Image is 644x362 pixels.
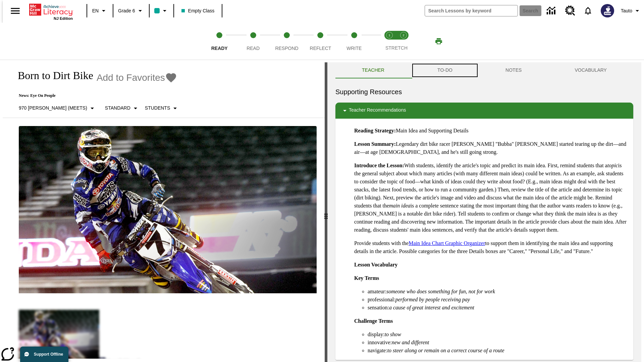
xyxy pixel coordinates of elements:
[346,46,362,51] span: Write
[385,331,401,337] em: to show
[392,340,429,345] em: new and different
[618,5,644,17] button: Profile/Settings
[5,1,25,21] button: Open side menu
[561,2,579,20] a: Resource Center, Will open in new tab
[607,163,618,168] em: topic
[247,46,260,51] span: Read
[54,16,73,20] span: NJ Edition
[597,2,618,19] button: Select a new avatar
[354,163,404,168] strong: Introduce the Lesson:
[354,239,628,255] p: Provide students with the to support them in identifying the main idea and supporting details in ...
[402,34,404,37] text: 2
[11,93,182,98] p: News: Eye On People
[145,105,170,112] p: Students
[380,23,399,60] button: Stretch Read step 1 of 2
[118,7,135,14] span: Grade 6
[386,289,495,294] em: someone who does something for fun, not for work
[479,62,548,78] button: NOTES
[152,5,171,17] button: Class color is teal. Change class color
[335,23,374,60] button: Write step 5 of 5
[425,5,518,16] input: search field
[29,2,73,20] div: Home
[354,318,393,324] strong: Challenge Terms
[388,34,390,37] text: 1
[233,23,272,60] button: Read step 2 of 5
[16,102,99,114] button: Select Lexile, 970 Lexile (Meets)
[389,203,411,208] em: main idea
[142,102,182,114] button: Select Student
[368,330,628,339] li: display:
[335,86,633,97] h6: Supporting Resources
[97,72,165,83] span: Add to Favorites
[354,262,397,267] strong: Lesson Vocabulary
[19,126,317,294] img: Motocross racer James Stewart flies through the air on his dirt bike.
[548,62,633,78] button: VOCABULARY
[11,69,93,82] h1: Born to Dirt Bike
[395,297,470,302] em: performed by people receiving pay
[354,162,628,234] p: With students, identify the article's topic and predict its main idea. First, remind students tha...
[325,62,327,362] div: Press Enter or Spacebar and then press right and left arrow keys to move the slider
[335,103,633,119] div: Teacher Recommendations
[543,2,561,20] a: Data Center
[97,72,177,83] button: Add to Favorites - Born to Dirt Bike
[428,35,449,47] button: Print
[310,46,331,51] span: Reflect
[92,7,99,14] span: EN
[601,4,614,17] img: Avatar
[368,296,628,304] li: professional:
[181,7,215,14] span: Empty Class
[335,62,411,78] button: Teacher
[267,23,306,60] button: Respond step 3 of 5
[200,23,239,60] button: Ready step 1 of 5
[621,7,632,14] span: Tauto
[211,46,228,51] span: Ready
[385,45,408,51] span: STRETCH
[354,140,628,156] p: Legendary dirt bike racer [PERSON_NAME] "Bubba" [PERSON_NAME] started tearing up the dirt—and air...
[579,2,597,19] a: Notifications
[409,240,485,246] a: Main Idea Chart Graphic Organizer
[349,107,406,115] p: Teacher Recommendations
[354,275,379,281] strong: Key Terms
[115,5,147,17] button: Grade: Grade 6, Select a grade
[354,128,396,133] strong: Reading Strategy:
[102,102,142,114] button: Scaffolds, Standard
[354,141,396,147] strong: Lesson Summary:
[394,23,413,60] button: Stretch Respond step 2 of 2
[34,352,63,357] span: Support Offline
[105,105,130,112] p: Standard
[387,348,504,353] em: to steer along or remain on a correct course of a route
[327,62,641,362] div: activity
[411,62,479,78] button: TO-DO
[368,288,628,296] li: amateur:
[389,305,474,310] em: a cause of great interest and excitement
[275,46,298,51] span: Respond
[368,347,628,355] li: navigate:
[19,105,87,112] p: 970 [PERSON_NAME] (Meets)
[354,127,628,135] p: Main Idea and Supporting Details
[3,62,325,359] div: reading
[301,23,340,60] button: Reflect step 4 of 5
[335,62,633,78] div: Instructional Panel Tabs
[89,5,111,17] button: Language: EN, Select a language
[368,339,628,347] li: innovative:
[368,304,628,312] li: sensation:
[20,347,68,362] button: Support Offline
